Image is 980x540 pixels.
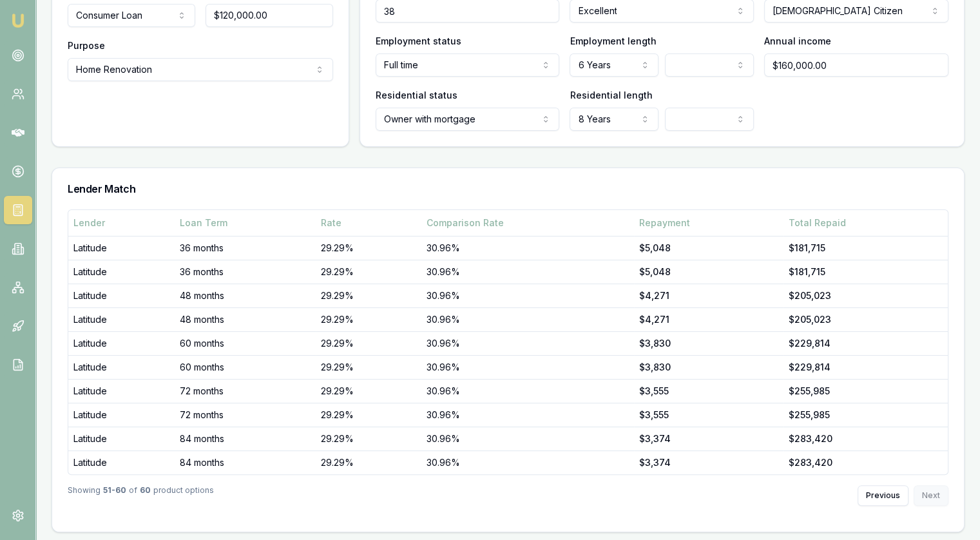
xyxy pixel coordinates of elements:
[639,265,778,278] div: $5,048
[316,307,421,331] td: 29.29%
[376,90,457,101] label: Residential status
[858,485,908,506] button: Previous
[421,403,634,427] td: 30.96%
[639,409,778,421] div: $3,555
[175,236,316,260] td: 36 months
[68,485,214,506] div: Showing of product options
[570,90,652,101] label: Residential length
[68,355,175,379] td: Latitude
[788,361,943,374] div: $229,814
[10,13,26,28] img: emu-icon-u.png
[421,331,634,355] td: 30.96%
[68,379,175,403] td: Latitude
[316,427,421,450] td: 29.29%
[639,432,778,445] div: $3,374
[68,184,948,194] h3: Lender Match
[68,307,175,331] td: Latitude
[175,450,316,474] td: 84 months
[764,35,831,46] label: Annual income
[68,40,105,51] label: Purpose
[68,450,175,474] td: Latitude
[639,289,778,302] div: $4,271
[175,379,316,403] td: 72 months
[68,236,175,260] td: Latitude
[73,217,169,229] div: Lender
[316,450,421,474] td: 29.29%
[175,284,316,307] td: 48 months
[421,284,634,307] td: 30.96%
[316,236,421,260] td: 29.29%
[376,35,461,46] label: Employment status
[639,217,778,229] div: Repayment
[639,361,778,374] div: $3,830
[421,379,634,403] td: 30.96%
[570,35,656,46] label: Employment length
[788,432,943,445] div: $283,420
[788,456,943,469] div: $283,420
[316,355,421,379] td: 29.29%
[639,337,778,350] div: $3,830
[68,403,175,427] td: Latitude
[175,403,316,427] td: 72 months
[788,217,943,229] div: Total Repaid
[788,265,943,278] div: $181,715
[788,337,943,350] div: $229,814
[140,485,151,506] strong: 60
[175,307,316,331] td: 48 months
[421,236,634,260] td: 30.96%
[68,260,175,284] td: Latitude
[68,284,175,307] td: Latitude
[180,217,311,229] div: Loan Term
[421,427,634,450] td: 30.96%
[764,53,948,77] input: $
[788,409,943,421] div: $255,985
[788,385,943,398] div: $255,985
[68,331,175,355] td: Latitude
[316,284,421,307] td: 29.29%
[788,289,943,302] div: $205,023
[316,331,421,355] td: 29.29%
[175,260,316,284] td: 36 months
[68,427,175,450] td: Latitude
[788,242,943,255] div: $181,715
[426,217,629,229] div: Comparison Rate
[639,456,778,469] div: $3,374
[788,313,943,326] div: $205,023
[206,4,333,27] input: $
[421,450,634,474] td: 30.96%
[103,485,126,506] strong: 51 - 60
[421,260,634,284] td: 30.96%
[639,313,778,326] div: $4,271
[321,217,416,229] div: Rate
[316,379,421,403] td: 29.29%
[175,427,316,450] td: 84 months
[421,307,634,331] td: 30.96%
[639,385,778,398] div: $3,555
[175,331,316,355] td: 60 months
[639,242,778,255] div: $5,048
[316,403,421,427] td: 29.29%
[421,355,634,379] td: 30.96%
[175,355,316,379] td: 60 months
[316,260,421,284] td: 29.29%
